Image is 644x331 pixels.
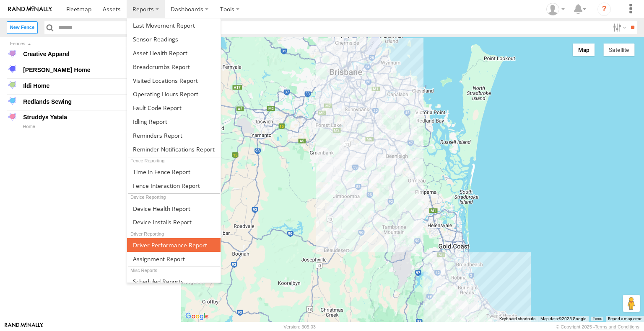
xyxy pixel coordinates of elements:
a: Breadcrumbs Report [127,60,221,74]
a: Service Reminder Notifications Report [127,142,221,156]
div: Click to Sort [10,42,164,46]
span: Map data ©2025 Google [540,316,586,321]
div: Ildi Home [22,81,152,91]
a: Asset Operating Hours Report [127,87,221,101]
a: Sensor Readings [127,32,221,46]
div: Home [22,122,152,130]
a: Device Installs Report [127,215,221,229]
a: Report a map error [608,316,641,321]
a: Fault Code Report [127,101,221,115]
button: Keyboard shortcuts [499,316,535,322]
a: Scheduled Reports [127,275,221,288]
a: Driver Performance Report [127,238,221,252]
img: Google [183,311,211,322]
a: Terms [593,317,602,321]
button: Show street map [573,44,595,56]
a: Asset Health Report [127,46,221,60]
div: Struddys Yatala [22,113,152,123]
label: Create New Fence [7,21,38,33]
a: Last Movement Report [127,18,221,32]
div: Version: 305.03 [284,324,316,329]
img: rand-logo.svg [8,6,52,12]
i: ? [597,3,611,16]
div: © Copyright 2025 - [556,324,639,329]
div: Creative Apparel [22,49,152,59]
label: Search Filter Options [610,21,628,33]
button: Drag Pegman onto the map to open Street View [623,295,640,312]
a: Reminders Report [127,128,221,142]
div: Redlands Sewing [22,97,152,107]
a: Visited Locations Report [127,74,221,87]
div: Kylie Robinson [543,3,568,15]
a: Visit our Website [5,323,43,331]
a: Assignment Report [127,252,221,266]
a: Terms and Conditions [595,324,639,329]
a: Time in Fences Report [127,165,221,179]
a: Fence Interaction Report [127,179,221,192]
a: Idling Report [127,115,221,128]
button: Show satellite imagery [603,44,634,56]
div: [PERSON_NAME] Home [22,65,152,75]
a: Open this area in Google Maps (opens a new window) [183,311,211,322]
a: Device Health Report [127,202,221,216]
